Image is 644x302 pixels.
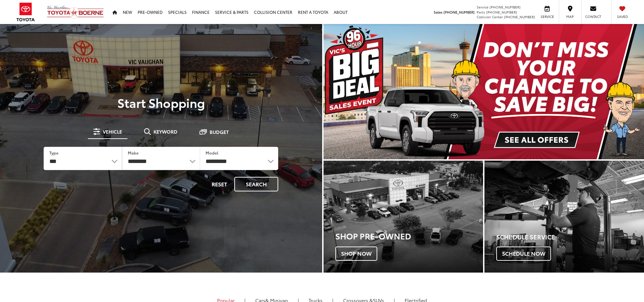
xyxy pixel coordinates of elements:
h4: Schedule Service [496,234,644,240]
span: [PHONE_NUMBER] [486,9,517,15]
label: Type [49,150,58,156]
span: Collision Center [477,14,503,19]
span: Saved [615,14,630,19]
div: Toyota [324,161,483,273]
span: Sales [434,9,443,15]
span: Budget [210,130,229,134]
label: Model [206,150,218,156]
span: Vehicle [103,129,122,134]
span: Schedule Now [496,247,551,261]
label: Make [128,150,139,156]
p: Start Shopping [28,96,294,109]
a: Schedule Service Schedule Now [484,161,644,273]
button: Search [234,177,278,191]
span: Parts [477,9,485,15]
span: Map [563,14,577,19]
button: Reset [206,177,233,191]
span: [PHONE_NUMBER] [444,9,475,15]
div: Toyota [484,161,644,273]
span: [PHONE_NUMBER] [504,14,535,19]
a: Shop Pre-Owned Shop Now [324,161,483,273]
span: [PHONE_NUMBER] [490,4,521,9]
img: Vic Vaughan Toyota of Boerne [47,5,104,19]
span: Service [540,14,555,19]
span: Shop Now [335,247,377,261]
h3: Shop Pre-Owned [335,231,483,240]
span: Contact [585,14,601,19]
span: Service [477,4,488,9]
span: Keyword [153,129,177,134]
